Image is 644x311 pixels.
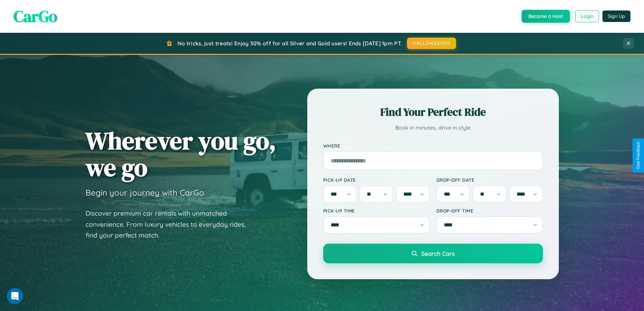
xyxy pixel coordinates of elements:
[602,10,630,22] button: Sign Up
[436,177,543,183] label: Drop-off Date
[86,208,255,241] p: Discover premium car rentals with unmatched convenience. From luxury vehicles to everyday rides, ...
[323,208,430,214] label: Pick-up Time
[407,38,456,49] button: HALLOWEEN30
[636,142,641,169] div: Give Feedback
[436,208,543,214] label: Drop-off Time
[323,244,543,263] button: Search Cars
[177,40,402,47] span: No tricks, just treats! Enjoy 30% off for all Silver and Gold users! Ends [DATE] 1pm PT.
[323,143,543,149] label: Where
[86,187,204,198] h3: Begin your journey with CarGo
[14,5,57,27] span: CarGo
[522,10,570,23] button: Become a Host
[7,288,23,304] iframe: Intercom live chat
[323,105,543,119] h2: Find Your Perfect Ride
[421,250,455,257] span: Search Cars
[323,123,543,133] p: Book in minutes, drive in style
[323,177,430,183] label: Pick-up Date
[86,127,276,181] h1: Wherever you go, we go
[575,10,599,22] button: Login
